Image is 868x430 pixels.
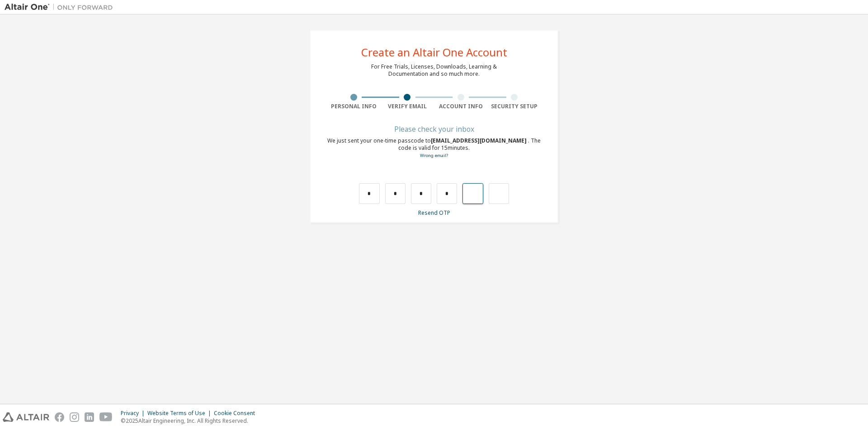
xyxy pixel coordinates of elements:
span: [EMAIL_ADDRESS][DOMAIN_NAME] [431,137,528,144]
div: Create an Altair One Account [361,47,507,58]
div: For Free Trials, Licenses, Downloads, Learning & Documentation and so much more. [371,63,497,78]
div: Privacy [121,410,147,417]
img: Altair One [5,3,118,12]
div: We just sent your one-time passcode to . The code is valid for 15 minutes. [327,137,541,159]
div: Personal Info [327,103,381,110]
div: Verify Email [381,103,434,110]
a: Resend OTP [418,209,450,217]
p: © 2025 Altair Engineering, Inc. All Rights Reserved. [121,417,260,425]
img: facebook.svg [55,412,64,422]
a: Go back to the registration form [420,153,448,158]
div: Website Terms of Use [147,410,214,417]
div: Security Setup [488,103,542,110]
div: Please check your inbox [327,126,541,132]
div: Account Info [434,103,488,110]
div: Cookie Consent [214,410,260,417]
img: youtube.svg [99,412,113,422]
img: linkedin.svg [85,412,94,422]
img: altair_logo.svg [3,412,49,422]
img: instagram.svg [70,412,79,422]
